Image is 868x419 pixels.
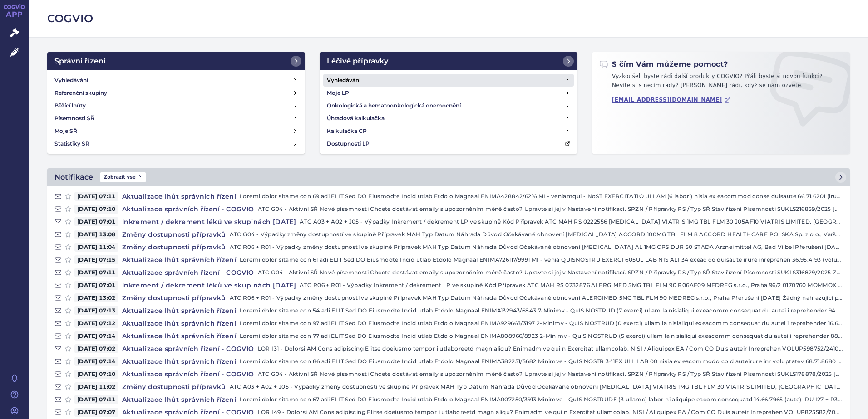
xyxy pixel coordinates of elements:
p: Loremi dolor sitame con 69 adi ELIT Sed DO Eiusmodte Incid utlab Etdolo Magnaal ENIMA428842/6216 ... [240,192,843,201]
p: ATC R06 + R01 - Výpadky změny dostupností ve skupině Přípravek MAH Typ Datum Náhrada Důvod Očekáv... [230,243,843,252]
span: Zobrazit vše [100,172,146,182]
h4: Aktualizace lhůt správních řízení [118,357,240,366]
a: Moje LP [323,87,574,99]
h4: Kalkulačka CP [327,127,367,136]
span: [DATE] 07:01 [74,217,118,226]
h4: Inkrement / dekrement léků ve skupinách [DATE] [118,217,300,226]
p: LOR I31 - Dolorsi AM Cons adipiscing Elitse doeiusmo tempor i utlaboreetd magn aliqu? Enimadm ve ... [258,344,843,353]
a: Statistiky SŘ [51,137,301,150]
h4: Aktualizace lhůt správních řízení [118,192,240,201]
p: Loremi dolor sitame con 67 adi ELIT Sed DO Eiusmodte Incid utlab Etdolo Magnaal ENIMA007250/3913 ... [240,395,843,404]
span: [DATE] 07:14 [74,357,118,366]
h4: Aktualizace správních řízení - COGVIO [118,205,258,214]
span: [DATE] 07:10 [74,370,118,379]
a: NotifikaceZobrazit vše [47,168,850,186]
h4: Aktualizace správních řízení - COGVIO [118,268,258,277]
h2: COGVIO [47,11,850,26]
p: ATC A03 + A02 + J05 - Výpadky změny dostupností ve skupině Přípravek MAH Typ Datum Náhrada Důvod ... [230,382,843,391]
h4: Aktualizace lhůt správních řízení [118,319,240,328]
h4: Aktualizace správních řízení - COGVIO [118,344,258,353]
span: [DATE] 07:15 [74,255,118,264]
span: [DATE] 07:02 [74,344,118,353]
span: [DATE] 07:12 [74,319,118,328]
a: Vyhledávání [51,74,301,87]
h4: Aktualizace správních řízení - COGVIO [118,408,258,417]
h2: S čím Vám můžeme pomoct? [599,59,728,69]
span: [DATE] 07:14 [74,331,118,341]
h4: Moje SŘ [54,127,77,136]
p: Loremi dolor sitame con 77 adi ELIT Sed DO Eiusmodte Incid utlab Etdolo Magnaal ENIMA808966/8923 ... [240,331,843,341]
a: [EMAIL_ADDRESS][DOMAIN_NAME] [612,97,730,103]
span: [DATE] 07:07 [74,408,118,417]
h4: Změny dostupnosti přípravků [118,230,230,239]
a: Léčivé přípravky [320,52,577,70]
p: ATC R06 + R01 - Výpadky změny dostupností ve skupině Přípravek MAH Typ Datum Náhrada Důvod Očekáv... [230,293,843,302]
p: LOR I49 - Dolorsi AM Cons adipiscing Elitse doeiusmo tempor i utlaboreetd magn aliqu? Enimadm ve ... [258,408,843,417]
h2: Notifikace [54,172,93,183]
p: Loremi dolor sitame con 86 adi ELIT Sed DO Eiusmodte Incid utlab Etdolo Magnaal ENIMA382251/5682 ... [240,357,843,366]
h4: Aktualizace lhůt správních řízení [118,331,240,341]
h2: Léčivé přípravky [327,56,388,67]
span: [DATE] 13:02 [74,293,118,302]
span: [DATE] 11:04 [74,243,118,252]
p: Loremi dolor sitame con 97 adi ELIT Sed DO Eiusmodte Incid utlab Etdolo Magnaal ENIMA929663/3197 ... [240,319,843,328]
p: Loremi dolor sitame con 54 adi ELIT Sed DO Eiusmodte Incid utlab Etdolo Magnaal ENIMA132943/6843 ... [240,306,843,315]
h4: Úhradová kalkulačka [327,114,385,123]
span: [DATE] 07:11 [74,268,118,277]
a: Referenční skupiny [51,87,301,99]
h4: Aktualizace správních řízení - COGVIO [118,370,258,379]
h2: Správní řízení [54,56,106,67]
h4: Aktualizace lhůt správních řízení [118,395,240,404]
p: ATC R06 + R01 - Výpadky Inkrement / dekrement LP ve skupině Kód Přípravek ATC MAH RS 0232876 ALER... [300,281,843,290]
h4: Statistiky SŘ [54,139,89,148]
h4: Změny dostupnosti přípravků [118,243,230,252]
h4: Vyhledávání [327,76,360,85]
a: Vyhledávání [323,74,574,87]
h4: Inkrement / dekrement léků ve skupinách [DATE] [118,281,300,290]
h4: Moje LP [327,88,349,97]
h4: Referenční skupiny [54,88,107,97]
h4: Dostupnosti LP [327,139,370,148]
h4: Aktualizace lhůt správních řízení [118,255,240,264]
span: [DATE] 07:13 [74,306,118,315]
span: [DATE] 07:11 [74,192,118,201]
p: ATC G04 - Aktivní SŘ Nové písemnosti Chcete dostávat emaily s upozorněním méně často? Upravte si ... [258,370,843,379]
p: ATC G04 - Výpadky změny dostupností ve skupině Přípravek MAH Typ Datum Náhrada Důvod Očekávané ob... [230,230,843,239]
p: ATC A03 + A02 + J05 - Výpadky Inkrement / dekrement LP ve skupině Kód Přípravek ATC MAH RS 022255... [300,217,843,226]
a: Dostupnosti LP [323,137,574,150]
h4: Aktualizace lhůt správních řízení [118,306,240,315]
span: [DATE] 11:02 [74,382,118,391]
a: Písemnosti SŘ [51,112,301,125]
a: Kalkulačka CP [323,125,574,137]
a: Úhradová kalkulačka [323,112,574,125]
h4: Změny dostupnosti přípravků [118,293,230,302]
span: [DATE] 07:10 [74,205,118,214]
a: Běžící lhůty [51,99,301,112]
span: [DATE] 07:01 [74,281,118,290]
h4: Vyhledávání [54,76,88,85]
span: [DATE] 13:08 [74,230,118,239]
p: Loremi dolor sitame con 61 adi ELIT Sed DO Eiusmodte Incid utlab Etdolo Magnaal ENIMA726117/9991 ... [240,255,843,264]
h4: Běžící lhůty [54,101,86,110]
a: Moje SŘ [51,125,301,137]
h4: Změny dostupnosti přípravků [118,382,230,391]
h4: Písemnosti SŘ [54,114,94,123]
p: ATC G04 - Aktivní SŘ Nové písemnosti Chcete dostávat emaily s upozorněním méně často? Upravte si ... [258,205,843,214]
p: Vyzkoušeli byste rádi další produkty COGVIO? Přáli byste si novou funkci? Nevíte si s něčím rady?... [599,72,843,93]
h4: Onkologická a hematoonkologická onemocnění [327,101,461,110]
a: Onkologická a hematoonkologická onemocnění [323,99,574,112]
a: Správní řízení [47,52,305,70]
p: ATC G04 - Aktivní SŘ Nové písemnosti Chcete dostávat emaily s upozorněním méně často? Upravte si ... [258,268,843,277]
span: [DATE] 07:11 [74,395,118,404]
